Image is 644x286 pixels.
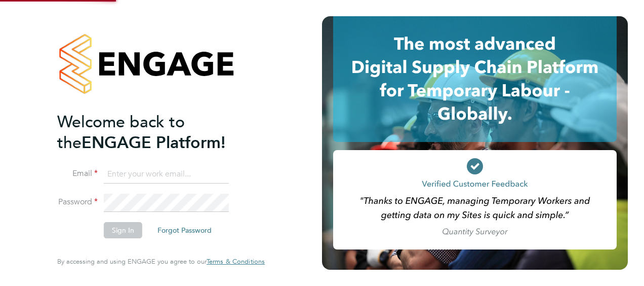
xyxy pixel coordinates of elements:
span: Terms & Conditions [207,257,265,266]
label: Password [57,197,98,207]
input: Enter your work email... [104,165,229,184]
a: Terms & Conditions [207,258,265,266]
h2: ENGAGE Platform! [57,112,255,153]
button: Sign In [104,222,142,238]
span: Welcome back to the [57,112,185,153]
label: Email [57,168,98,179]
span: By accessing and using ENGAGE you agree to our [57,257,265,266]
button: Forgot Password [149,222,220,238]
